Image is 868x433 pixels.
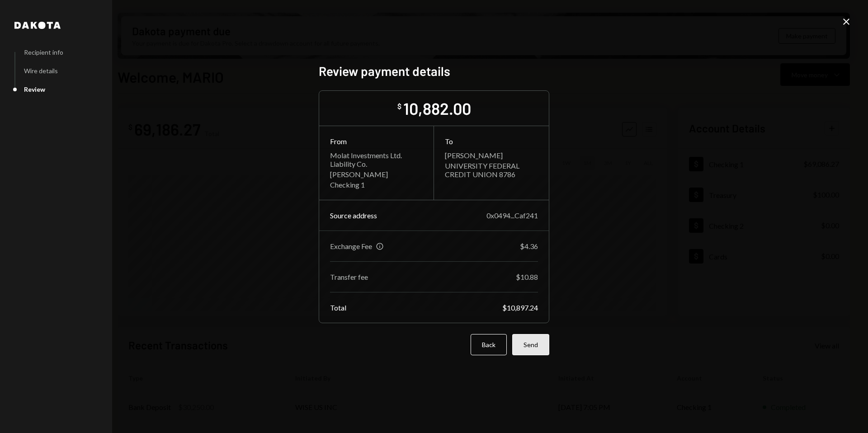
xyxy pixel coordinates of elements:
[445,137,538,146] div: To
[319,62,549,80] h2: Review payment details
[330,170,423,179] div: [PERSON_NAME]
[516,273,538,281] div: $10.88
[520,242,538,250] div: $4.36
[445,161,538,179] div: UNIVERSITY FEDERAL CREDIT UNION 8786
[330,242,372,250] div: Exchange Fee
[471,334,507,355] button: Back
[24,48,63,56] div: Recipient info
[330,180,423,189] div: Checking 1
[330,151,423,168] div: Molat Investments Ltd. Liability Co.
[330,303,346,312] div: Total
[24,85,45,93] div: Review
[512,334,549,355] button: Send
[403,98,471,118] div: 10,882.00
[397,102,401,111] div: $
[502,303,538,312] div: $10,897.24
[330,211,377,220] div: Source address
[24,67,58,75] div: Wire details
[330,137,423,146] div: From
[330,273,368,281] div: Transfer fee
[486,211,538,220] div: 0x0494...Caf241
[445,151,538,160] div: [PERSON_NAME]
